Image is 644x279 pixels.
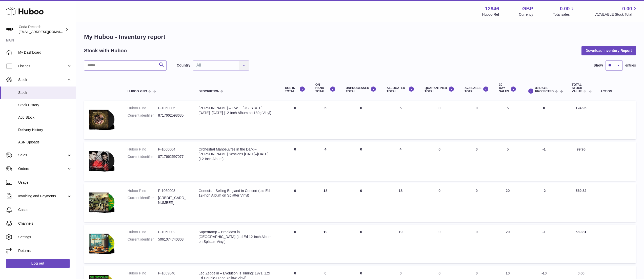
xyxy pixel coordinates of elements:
[600,90,631,93] div: Action
[128,230,158,234] dt: Huboo P no
[310,142,341,181] td: 4
[18,221,72,226] span: Channels
[341,183,382,222] td: 0
[595,5,638,17] a: 0.00 AVAILABLE Stock Total
[521,225,567,263] td: -1
[18,115,72,120] span: Add Stock
[494,183,521,222] td: 20
[438,189,440,193] span: 0
[522,5,533,12] strong: GBP
[18,90,72,95] span: Stock
[18,103,72,108] span: Stock History
[553,12,575,17] span: Total sales
[89,188,114,216] img: product image
[18,64,67,69] span: Listings
[387,86,414,93] div: ALLOCATED Total
[381,225,419,263] td: 19
[438,147,440,151] span: 0
[18,50,72,55] span: My Dashboard
[89,230,114,257] img: product image
[310,225,341,263] td: 19
[19,30,74,34] span: [EMAIL_ADDRESS][DOMAIN_NAME]
[553,5,575,17] a: 0.00 Total sales
[594,63,603,68] label: Show
[128,237,158,242] dt: Current identifier
[128,113,158,118] dt: Current identifier
[521,101,567,139] td: 0
[521,183,567,222] td: -2
[84,33,636,41] h1: My Huboo - Inventory report
[6,259,70,268] a: Log out
[485,5,499,12] strong: 12946
[128,154,158,159] dt: Current identifier
[482,12,499,17] div: Huboo Ref
[280,101,310,139] td: 0
[177,63,190,68] label: Country
[128,106,158,111] dt: Huboo P no
[285,86,305,93] div: DUE IN TOTAL
[18,77,67,82] span: Stock
[341,101,382,139] td: 0
[465,86,489,93] div: AVAILABLE Total
[425,86,454,93] div: QUARANTINED Total
[18,248,72,253] span: Returns
[315,83,336,93] div: ON HAND Total
[576,230,587,234] span: 569.81
[280,183,310,222] td: 0
[84,47,127,54] h2: Stock with Huboo
[19,25,64,34] div: Coda Records
[18,153,67,158] span: Sales
[459,183,494,222] td: 0
[381,142,419,181] td: 4
[18,207,72,212] span: Cases
[438,271,440,275] span: 0
[89,106,114,133] img: product image
[18,194,67,199] span: Invoicing and Payments
[521,142,567,181] td: -1
[310,101,341,139] td: 5
[198,188,275,198] div: Genesis – Selling England in Concert (Ltd Ed 12-Inch Album on Splatter Vinyl)
[535,87,554,93] span: 30 DAYS PROJECTED
[494,225,521,263] td: 20
[494,101,521,139] td: 5
[578,271,585,275] span: 0.00
[18,140,72,145] span: ASN Uploads
[158,147,188,152] dd: P-1060004
[560,5,570,12] span: 0.00
[158,271,188,276] dd: P-1059840
[576,189,587,193] span: 539.82
[280,225,310,263] td: 0
[128,196,158,205] dt: Current identifier
[18,180,72,185] span: Usage
[622,5,632,12] span: 0.00
[519,12,533,17] div: Currency
[128,271,158,276] dt: Huboo P no
[158,188,188,193] dd: P-1060003
[381,183,419,222] td: 18
[18,127,72,132] span: Delivery History
[158,196,188,205] dd: [CREDIT_CARD_NUMBER]
[198,90,219,93] span: Description
[581,46,636,55] button: Download Inventory Report
[595,12,638,17] span: AVAILABLE Stock Total
[158,237,188,242] dd: 5061074740303
[577,147,586,151] span: 99.96
[18,235,72,240] span: Settings
[459,142,494,181] td: 0
[310,183,341,222] td: 18
[158,113,188,118] dd: 8717662598685
[198,106,275,115] div: [PERSON_NAME] – Live… [US_STATE] [DATE]–[DATE] (12-Inch Album on 180g Vinyl)
[6,26,14,33] img: haz@pcatmedia.com
[499,83,516,93] div: 30 DAY SALES
[158,154,188,159] dd: 8717662597077
[280,142,310,181] td: 0
[158,230,188,234] dd: P-1060002
[625,63,636,68] span: entries
[459,225,494,263] td: 0
[381,101,419,139] td: 5
[572,83,582,93] span: Total stock value
[89,147,114,174] img: product image
[198,230,275,244] div: Supertramp – Breakfast in [GEOGRAPHIC_DATA] (Ltd Ed 12-Inch Album on Splatter Vinyl)
[128,147,158,152] dt: Huboo P no
[198,147,275,161] div: Orchestral Manoeuvres in the Dark – [PERSON_NAME] Sessions [DATE]–[DATE] (12-Inch Album)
